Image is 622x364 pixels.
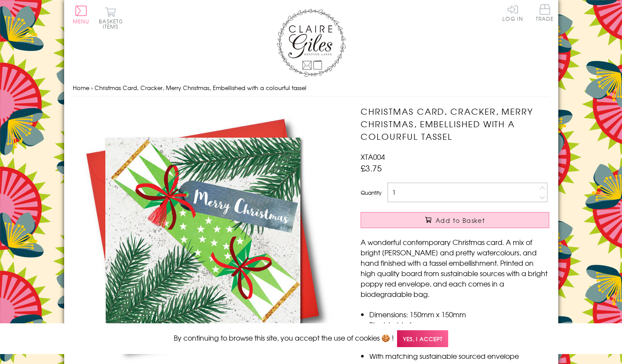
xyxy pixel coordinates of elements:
[361,237,549,299] p: A wonderful contemporary Christmas card. A mix of bright [PERSON_NAME] and pretty watercolours, a...
[73,6,90,24] button: Menu
[73,84,89,92] a: Home
[73,17,90,25] span: Menu
[361,105,549,142] h1: Christmas Card, Cracker, Merry Christmas, Embellished with a colourful tassel
[361,212,549,228] button: Add to Basket
[73,79,550,97] nav: breadcrumbs
[277,9,346,77] img: Claire Giles Greetings Cards
[94,84,306,92] span: Christmas Card, Cracker, Merry Christmas, Embellished with a colourful tassel
[369,319,549,330] li: Blank inside for your own message
[536,4,554,23] a: Trade
[103,17,123,30] span: 0 items
[502,4,523,21] a: Log In
[369,351,549,361] li: With matching sustainable sourced envelope
[436,216,485,225] span: Add to Basket
[361,162,382,174] span: £3.75
[361,151,385,162] span: XTA004
[91,84,93,92] span: ›
[536,4,554,21] span: Trade
[369,309,549,319] li: Dimensions: 150mm x 150mm
[397,330,448,347] span: Yes, I accept
[361,189,381,196] label: Quantity
[99,7,123,29] button: Basket0 items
